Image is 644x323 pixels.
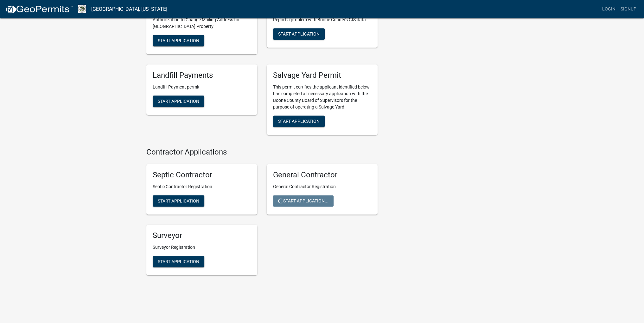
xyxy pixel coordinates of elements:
a: [GEOGRAPHIC_DATA], [US_STATE] [91,4,167,15]
a: Signup [618,3,639,15]
a: Login [600,3,618,15]
span: Start Application [158,98,199,103]
span: Start Application [158,259,199,264]
h5: General Contractor [273,170,371,180]
button: Start Application [273,115,325,127]
span: Start Application [158,38,199,43]
button: Start Application [153,35,204,46]
span: Start Application [278,118,320,123]
p: Septic Contractor Registration [153,183,251,190]
span: Start Application [278,31,320,36]
p: Landfill Payment permit [153,84,251,90]
img: Boone County, Iowa [78,5,86,13]
h5: Surveyor [153,231,251,240]
h5: Landfill Payments [153,71,251,80]
h5: Salvage Yard Permit [273,71,371,80]
button: Start Application [153,195,204,207]
p: General Contractor Registration [273,183,371,190]
h4: Contractor Applications [146,148,378,157]
button: Start Application... [273,195,334,207]
p: Surveyor Registration [153,244,251,251]
p: Report a problem with Boone County's GIS data [273,16,371,23]
wm-workflow-list-section: Contractor Applications [146,148,378,280]
p: Authorization to Change Mailing Address for [GEOGRAPHIC_DATA] Property [153,16,251,30]
h5: Septic Contractor [153,170,251,180]
button: Start Application [273,28,325,40]
span: Start Application [158,198,199,203]
button: Start Application [153,96,204,107]
p: This permit certifies the applicant identified below has completed all necessary application with... [273,84,371,110]
button: Start Application [153,256,204,267]
span: Start Application... [278,198,328,203]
